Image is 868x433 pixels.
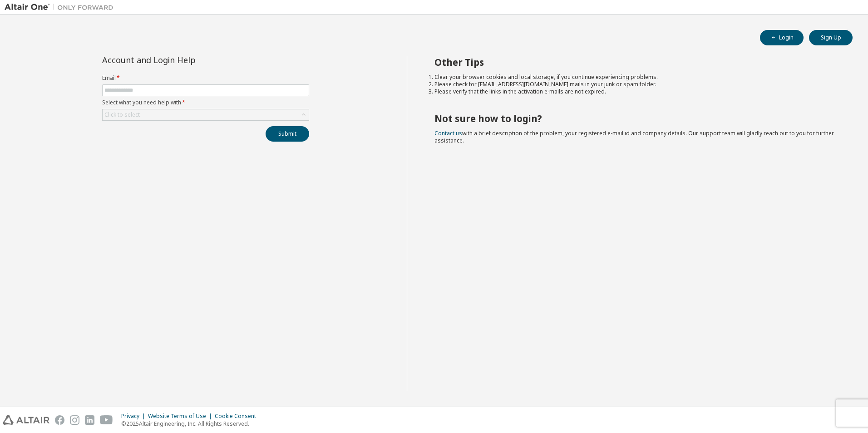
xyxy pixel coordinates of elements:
li: Clear your browser cookies and local storage, if you continue experiencing problems. [434,74,837,81]
li: Please verify that the links in the activation e-mails are not expired. [434,88,837,95]
img: instagram.svg [70,415,79,425]
button: Login [760,30,804,45]
div: Click to select [103,109,309,120]
img: linkedin.svg [85,415,94,425]
img: Altair One [5,3,118,12]
label: Email [102,74,309,82]
div: Account and Login Help [102,56,268,64]
div: Website Terms of Use [148,413,215,420]
div: Privacy [121,413,148,420]
li: Please check for [EMAIL_ADDRESS][DOMAIN_NAME] mails in your junk or spam folder. [434,81,837,88]
label: Select what you need help with [102,99,309,106]
button: Sign Up [809,30,853,45]
h2: Other Tips [434,56,837,68]
span: with a brief description of the problem, your registered e-mail id and company details. Our suppo... [434,129,834,144]
img: youtube.svg [100,415,113,425]
h2: Not sure how to login? [434,113,837,124]
button: Submit [266,126,309,142]
img: facebook.svg [55,415,64,425]
img: altair_logo.svg [3,415,49,425]
div: Click to select [104,111,140,118]
div: Cookie Consent [215,413,261,420]
a: Contact us [434,129,462,137]
p: © 2025 Altair Engineering, Inc. All Rights Reserved. [121,420,261,428]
